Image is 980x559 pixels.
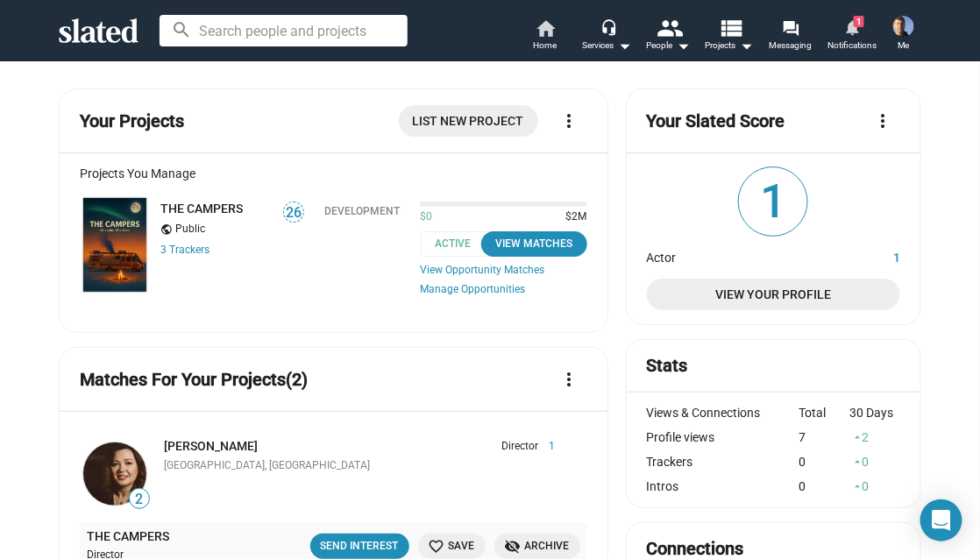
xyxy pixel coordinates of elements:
a: April Kasper [80,439,150,509]
span: Notifications [827,35,877,56]
a: THE CAMPERS [87,528,169,545]
span: Me [898,35,910,56]
img: Joel Cousins [893,16,914,37]
a: View Your Profile [647,279,900,310]
div: 0 [799,455,849,469]
mat-icon: arrow_drop_down [736,35,757,56]
div: Views & Connections [647,406,799,420]
div: Profile views [647,430,799,444]
mat-icon: view_list [719,15,744,40]
div: Open Intercom Messenger [920,499,962,541]
input: Search people and projects [160,15,408,46]
span: $2M [559,210,587,224]
span: List New Project [413,105,524,137]
span: Active [421,231,495,257]
div: Development [324,205,400,217]
a: Home [515,18,576,56]
div: Trackers [647,455,799,469]
span: Messaging [770,35,813,56]
a: Messaging [760,18,821,56]
div: 2 [849,430,900,444]
a: [PERSON_NAME] [164,439,258,453]
mat-icon: visibility_off [505,538,522,555]
button: Joel CousinsMe [883,12,925,58]
span: 2 [130,491,149,508]
span: 1 [539,440,556,454]
img: THE CAMPERS [83,198,146,292]
a: 1Notifications [821,18,883,56]
img: April Kasper [83,442,146,506]
mat-icon: notifications [843,18,860,35]
mat-icon: headset_mic [600,19,616,35]
div: Total [799,406,849,420]
a: 3 Trackers [160,244,209,256]
span: (2) [286,369,308,390]
button: Save [418,534,486,559]
span: 1 [739,167,807,236]
mat-card-title: Matches For Your Projects [80,368,308,392]
mat-icon: more_vert [559,369,580,390]
span: 1 [854,16,864,27]
div: Projects You Manage [80,166,587,180]
div: 30 Days [849,406,900,420]
div: View Matches [492,235,577,253]
dd: 1 [834,246,900,265]
mat-icon: favorite_border [429,538,445,555]
div: 0 [849,479,900,493]
div: 0 [799,479,849,493]
span: $0 [421,210,433,224]
div: 7 [799,430,849,444]
div: People [646,35,690,56]
mat-icon: forum [782,19,799,36]
mat-icon: arrow_drop_up [851,456,863,468]
button: View Matches [481,231,587,257]
span: Director [502,440,539,454]
a: THE CAMPERS [80,195,150,295]
div: [GEOGRAPHIC_DATA], [GEOGRAPHIC_DATA] [164,459,556,473]
span: s [204,244,209,256]
a: THE CAMPERS [160,202,243,216]
mat-icon: arrow_drop_down [672,35,693,56]
button: Archive [494,534,580,559]
a: View Opportunity Matches [421,264,587,276]
div: Intros [647,479,799,493]
div: Services [582,35,631,56]
span: Projects [706,35,754,56]
mat-card-title: Your Projects [80,110,184,133]
span: Archive [505,537,570,555]
div: 0 [849,455,900,469]
mat-icon: people [657,15,683,40]
mat-icon: more_vert [559,110,580,131]
span: View Your Profile [661,279,886,310]
mat-card-title: Your Slated Score [647,110,785,133]
mat-icon: arrow_drop_down [614,35,635,56]
a: Manage Opportunities [421,283,587,297]
button: Projects [699,18,760,56]
a: List New Project [399,105,538,137]
mat-icon: arrow_drop_up [851,431,863,443]
mat-icon: home [535,18,556,39]
mat-icon: more_vert [872,110,893,131]
mat-card-title: Stats [647,354,688,378]
span: 26 [284,204,303,222]
dt: Actor [647,246,834,265]
div: Send Interest [321,537,399,555]
mat-icon: arrow_drop_up [851,480,863,492]
button: Services [576,18,637,56]
button: People [637,18,699,56]
button: Send Interest [310,534,409,559]
span: Home [534,35,557,56]
span: Save [429,537,475,555]
span: Public [175,223,205,237]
